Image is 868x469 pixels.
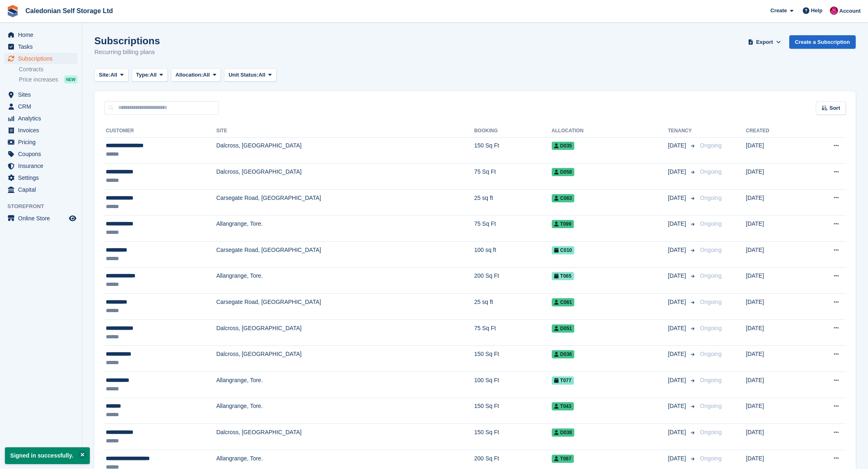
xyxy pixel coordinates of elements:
[668,350,688,358] span: [DATE]
[746,424,804,450] td: [DATE]
[474,424,552,450] td: 150 Sq Ft
[216,125,474,138] th: Site
[216,137,474,163] td: Dalcross, [GEOGRAPHIC_DATA]
[746,294,804,320] td: [DATE]
[747,35,783,49] button: Export
[746,163,804,190] td: [DATE]
[789,35,856,49] a: Create a Subscription
[552,376,574,385] span: T077
[746,346,804,372] td: [DATE]
[668,125,697,138] th: Tenancy
[552,298,575,306] span: C061
[18,29,67,41] span: Home
[18,160,67,172] span: Insurance
[216,189,474,215] td: Carsegate Road, [GEOGRAPHIC_DATA]
[700,403,722,409] span: Ongoing
[829,104,840,112] span: Sort
[99,71,110,79] span: Site:
[104,125,216,138] th: Customer
[4,125,78,136] a: menu
[18,89,67,100] span: Sites
[4,53,78,64] a: menu
[474,215,552,242] td: 75 Sq Ft
[258,71,265,79] span: All
[552,246,575,254] span: C010
[203,71,210,79] span: All
[18,172,67,184] span: Settings
[228,71,258,79] span: Unit Status:
[668,168,688,176] span: [DATE]
[19,76,58,84] span: Price increases
[94,48,160,57] p: Recurring billing plans
[770,7,787,15] span: Create
[700,220,722,227] span: Ongoing
[552,402,574,410] span: T043
[668,194,688,202] span: [DATE]
[746,398,804,424] td: [DATE]
[839,7,861,15] span: Account
[5,447,90,464] p: Signed in successfully.
[4,41,78,52] a: menu
[668,272,688,280] span: [DATE]
[474,319,552,346] td: 75 Sq Ft
[22,4,116,18] a: Caledonian Self Storage Ltd
[746,319,804,346] td: [DATE]
[18,101,67,112] span: CRM
[18,136,67,148] span: Pricing
[18,41,67,52] span: Tasks
[4,89,78,100] a: menu
[4,29,78,41] a: menu
[216,319,474,346] td: Dalcross, [GEOGRAPHIC_DATA]
[746,242,804,268] td: [DATE]
[171,68,221,82] button: Allocation: All
[746,125,804,138] th: Created
[216,294,474,320] td: Carsegate Road, [GEOGRAPHIC_DATA]
[552,194,575,202] span: C063
[552,272,574,280] span: T065
[552,220,574,228] span: T099
[746,372,804,398] td: [DATE]
[668,246,688,254] span: [DATE]
[4,172,78,184] a: menu
[110,71,117,79] span: All
[4,184,78,195] a: menu
[64,75,78,84] div: NEW
[474,242,552,268] td: 100 sq ft
[132,68,168,82] button: Type: All
[746,189,804,215] td: [DATE]
[474,346,552,372] td: 150 Sq Ft
[474,372,552,398] td: 100 Sq Ft
[4,136,78,148] a: menu
[18,184,67,195] span: Capital
[4,213,78,224] a: menu
[224,68,276,82] button: Unit Status: All
[700,142,722,149] span: Ongoing
[700,195,722,201] span: Ongoing
[552,168,575,176] span: D058
[68,213,78,223] a: Preview store
[216,346,474,372] td: Dalcross, [GEOGRAPHIC_DATA]
[216,163,474,190] td: Dalcross, [GEOGRAPHIC_DATA]
[700,455,722,462] span: Ongoing
[4,101,78,112] a: menu
[700,247,722,253] span: Ongoing
[19,75,78,84] a: Price increases NEW
[552,142,575,150] span: D035
[176,71,203,79] span: Allocation:
[700,299,722,305] span: Ongoing
[668,220,688,228] span: [DATE]
[18,53,67,64] span: Subscriptions
[700,377,722,383] span: Ongoing
[216,267,474,294] td: Allangrange, Tore.
[668,428,688,437] span: [DATE]
[552,125,668,138] th: Allocation
[216,242,474,268] td: Carsegate Road, [GEOGRAPHIC_DATA]
[700,272,722,279] span: Ongoing
[136,71,150,79] span: Type:
[474,294,552,320] td: 25 sq ft
[474,189,552,215] td: 25 sq ft
[216,424,474,450] td: Dalcross, [GEOGRAPHIC_DATA]
[668,298,688,306] span: [DATE]
[7,5,19,17] img: stora-icon-8386f47178a22dfd0bd8f6a31ec36ba5ce8667c1dd55bd0f319d3a0aa187defe.svg
[700,325,722,331] span: Ongoing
